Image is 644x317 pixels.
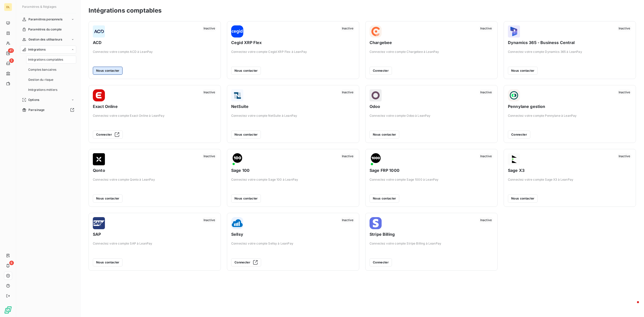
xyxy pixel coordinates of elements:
[508,50,632,54] span: Connectez votre compte Dynamics 365 à LeanPay
[202,89,217,95] span: Inactive
[93,194,123,203] button: Nous contacter
[231,231,355,237] span: Sellsy
[231,89,243,101] img: NetSuite logo
[93,167,217,173] span: Qonto
[508,39,632,46] span: Dynamics 365 - Business Central
[93,113,217,118] span: Connectez votre compte Exact Online à LeanPay
[26,66,76,74] a: Comptes bancaires
[340,25,355,31] span: Inactive
[617,25,632,31] span: Inactive
[231,167,355,173] span: Sage 100
[508,89,520,101] img: Pennylane gestion logo
[20,25,76,33] a: Paramètres du compte
[28,37,62,42] span: Gestion des utilisateurs
[370,50,493,54] span: Connectez votre compte Chargebee à LeanPay
[231,113,355,118] span: Connectez votre compte NetSuite à LeanPay
[8,48,14,53] span: 41
[370,103,493,109] span: Odoo
[340,217,355,223] span: Inactive
[370,231,493,237] span: Stripe Billing
[28,77,54,82] span: Gestion du risque
[231,103,355,109] span: NetSuite
[340,153,355,159] span: Inactive
[508,153,520,165] img: Sage X3 logo
[26,56,76,64] a: Intégrations comptables
[93,217,105,229] img: SAP logo
[370,153,382,165] img: Sage FRP 1000 logo
[231,241,355,246] span: Connectez votre compte Sellsy à LeanPay
[9,58,14,63] span: 5
[28,98,39,102] span: Options
[370,131,399,139] button: Nous contacter
[28,47,46,52] span: Intégrations
[617,89,632,95] span: Inactive
[28,17,62,22] span: Paramètres personnels
[340,89,355,95] span: Inactive
[9,261,14,265] span: 6
[370,67,392,75] button: Connecter
[370,25,382,37] img: Chargebee logo
[479,217,493,223] span: Inactive
[93,231,217,237] span: SAP
[370,217,382,229] img: Stripe Billing logo
[231,67,261,75] button: Nous contacter
[617,153,632,159] span: Inactive
[93,241,217,246] span: Connectez votre compte SAP à LeanPay
[508,67,538,75] button: Nous contacter
[479,89,493,95] span: Inactive
[508,113,632,118] span: Connectez votre compte Pennylane à LeanPay
[231,25,243,37] img: Cegid XRP Flex logo
[93,131,123,139] button: Connecter
[370,113,493,118] span: Connectez votre compte Odoo à LeanPay
[28,27,62,32] span: Paramètres du compte
[370,258,392,266] button: Connecter
[93,153,105,165] img: Qonto logo
[231,131,261,139] button: Nous contacter
[370,39,493,46] span: Chargebee
[508,167,632,173] span: Sage X3
[231,177,355,182] span: Connectez votre compte Sage 100 à LeanPay
[479,153,493,159] span: Inactive
[370,194,399,203] button: Nous contacter
[508,131,530,139] button: Connecter
[627,300,639,312] iframe: Intercom live chat
[20,106,76,114] a: Parrainage
[93,177,217,182] span: Connectez votre compte Qonto à LeanPay
[231,258,261,266] button: Connecter
[202,217,217,223] span: Inactive
[93,258,123,266] button: Nous contacter
[231,217,243,229] img: Sellsy logo
[4,306,12,314] img: Logo LeanPay
[93,103,217,109] span: Exact Online
[93,67,123,75] button: Nous contacter
[28,108,45,112] span: Parrainage
[479,25,493,31] span: Inactive
[231,50,355,54] span: Connectez votre compte Cegid XRP Flex à LeanPay
[370,177,493,182] span: Connectez votre compte Sage 1000 à LeanPay
[93,25,105,37] img: ACD logo
[93,89,105,101] img: Exact Online logo
[93,39,217,46] span: ACD
[508,177,632,182] span: Connectez votre compte Sage X3 à LeanPay
[26,76,76,84] a: Gestion du risque
[28,57,63,62] span: Intégrations comptables
[508,25,520,37] img: Dynamics 365 - Business Central logo
[231,194,261,203] button: Nous contacter
[508,103,632,109] span: Pennylane gestion
[4,3,12,11] div: DL
[22,5,56,9] span: Paramètres & Réglages
[28,67,57,72] span: Comptes bancaires
[26,86,76,94] a: Intégrations métiers
[231,39,355,46] span: Cegid XRP Flex
[370,167,493,173] span: Sage FRP 1000
[202,153,217,159] span: Inactive
[93,50,217,54] span: Connectez votre compte ACD à LeanPay
[370,89,382,101] img: Odoo logo
[89,6,162,15] h3: Intégrations comptables
[370,241,493,246] span: Connectez votre compte Stripe Billing à LeanPay
[28,88,57,92] span: Intégrations métiers
[508,194,538,203] button: Nous contacter
[202,25,217,31] span: Inactive
[231,153,243,165] img: Sage 100 logo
